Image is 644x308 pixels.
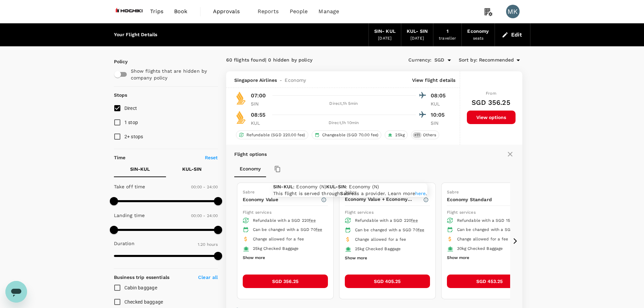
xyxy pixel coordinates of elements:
[251,100,268,107] p: SIN
[413,132,421,138] span: + 11
[318,7,339,16] span: Manage
[273,190,427,197] div: This flight is served through as a provider. Learn more .
[272,120,416,126] div: Direct , 1h 10min
[374,28,396,35] div: SIN - KUL
[392,132,407,138] span: 25kg
[355,246,401,251] span: 25kg Checked Baggage
[431,100,448,107] p: KUL
[234,161,266,177] button: Economy
[420,132,439,138] span: Others
[486,91,496,96] span: From
[205,154,218,161] p: Reset
[340,191,354,196] span: Sabre
[273,184,293,189] span: SIN-KUL
[316,227,322,232] span: fee
[182,166,201,172] p: KUL - SIN
[457,217,527,224] div: Refundable with a SGD 150
[258,7,279,16] span: Reports
[410,35,424,42] div: [DATE]
[319,132,381,138] span: Changeable (SGD 70.00 fee)
[130,166,150,172] p: SIN - KUL
[243,210,271,215] span: Flight services
[114,154,126,161] p: Time
[234,91,248,105] img: SQ
[408,56,431,64] span: Currency :
[431,92,448,100] p: 08:05
[114,92,127,98] strong: Stops
[345,196,423,203] p: Economy Value + Economy Standard
[378,35,391,42] div: [DATE]
[150,7,163,16] span: Trips
[251,111,266,119] p: 08:55
[447,196,525,203] p: Economy Standard
[226,56,374,64] div: 60 flights found | 0 hidden by policy
[272,100,416,107] div: Direct , 1h 5min
[124,105,137,111] span: Direct
[479,56,514,64] span: Recommended
[439,35,456,42] div: traveller
[124,120,138,125] span: 1 stop
[500,29,525,40] button: Edit
[234,151,267,158] p: Flight options
[447,28,449,35] div: 1
[355,237,406,242] span: Change allowed for a fee
[411,218,418,223] span: fee
[447,210,476,215] span: Flight services
[114,240,135,247] p: Duration
[251,92,266,100] p: 07:00
[114,183,145,190] p: Take off time
[431,120,448,126] p: SIN
[285,77,306,84] span: Economy
[114,4,145,19] img: Hochiki Asia Pacific Pte Ltd
[253,237,304,241] span: Change allowed for a fee
[234,111,248,124] img: SQ
[243,190,255,194] span: Sabre
[412,77,456,84] p: View flight details
[243,275,328,288] button: SGD 356.25
[124,134,143,139] span: 2+ stops
[472,97,510,108] h6: SGD 356.25
[326,184,346,189] span: KUL-SIN
[345,275,430,288] button: SGD 405.25
[457,237,508,241] span: Change allowed for a fee
[355,227,425,234] div: Can be changed with a SGD 70
[244,132,308,138] span: Refundable (SGD 220.00 fee)
[131,68,213,81] p: Show flights that are hidden by company policy
[253,227,323,233] div: Can be changed with a SGD 70
[345,254,367,263] button: Show more
[191,213,218,218] span: 00:00 - 24:00
[251,120,268,126] p: KUL
[124,285,157,290] span: Cabin baggage
[407,28,428,35] div: KUL - SIN
[213,7,247,16] span: Approvals
[457,246,503,251] span: 30kg Checked Baggage
[459,56,477,64] span: Sort by :
[447,254,469,262] button: Show more
[243,254,265,262] button: Show more
[467,28,489,35] div: Economy
[312,131,382,139] div: Changeable (SGD 70.00 fee)
[5,281,27,303] iframe: Button to launch messaging window
[198,274,218,281] p: Clear all
[309,218,315,223] span: fee
[457,227,527,233] div: Can be changed with a SGD 30
[418,228,424,232] span: fee
[114,58,120,65] p: Policy
[114,212,145,219] p: Landing time
[114,275,170,280] strong: Business trip essentials
[253,217,323,224] div: Refundable with a SGD 220
[124,299,163,305] span: Checked baggage
[345,210,374,215] span: Flight services
[236,131,308,139] div: Refundable (SGD 220.00 fee)
[447,275,532,288] button: SGD 453.25
[253,246,299,251] span: 25kg Checked Baggage
[473,35,484,42] div: seats
[114,31,158,39] div: Your Flight Details
[447,190,459,194] span: Sabre
[277,77,285,84] span: -
[174,7,188,16] span: Book
[415,191,426,196] a: here
[355,217,425,224] div: Refundable with a SGD 220
[385,131,408,139] div: 25kg
[467,111,516,124] button: View options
